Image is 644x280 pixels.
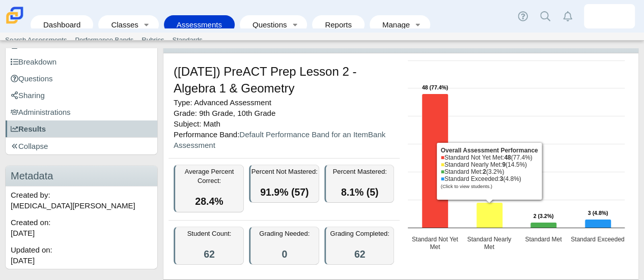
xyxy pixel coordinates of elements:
text: 48 (77.4%) [422,84,447,90]
span: Questions [11,74,53,83]
div: Grading Completed: [324,227,395,265]
svg: Interactive chart [403,55,630,259]
text: Standard Not Yet Met [411,236,458,251]
a: Toggle expanded [139,15,154,34]
div: Student Count: [174,227,244,265]
a: 0 [282,248,287,260]
a: Reports [317,15,359,34]
a: Dashboard [36,15,88,34]
a: Results [6,120,157,137]
path: Standard Not Yet Met, 48. Overall Assessment Performance. [422,94,448,228]
div: Created by: [MEDICAL_DATA][PERSON_NAME] [6,186,157,214]
a: Questions [6,70,157,87]
div: Grading Needed: [249,227,319,265]
a: Carmen School of Science & Technology [4,19,25,27]
path: Standard Met, 2. Overall Assessment Performance. [530,222,556,228]
path: Standard Nearly Met, 9. Overall Assessment Performance. [476,202,502,228]
div: Percent Not Mastered: [249,165,319,203]
a: Assessments [169,15,230,34]
span: Collapse [11,142,48,150]
div: Percent Mastered: [324,165,395,203]
a: Standards [168,33,206,48]
time: Sep 11, 2025 at 11:47 AM [11,229,35,237]
text: 2 (3.2%) [533,213,553,219]
text: Standard Met [525,236,562,243]
span: 8.1% (5) [341,186,379,198]
a: matthew.fibich.kEPuGm [584,4,635,28]
span: Sharing [11,91,45,100]
text: Standard Nearly Met [467,236,511,251]
img: Carmen School of Science & Technology [4,5,25,26]
div: Updated on: [6,241,157,269]
text: Standard Exceeded [571,236,624,243]
span: Administrations [11,108,71,116]
a: 62 [204,248,215,260]
a: Manage [375,15,411,34]
a: Administrations [6,104,157,120]
a: Performance Bands [71,33,137,48]
span: 91.9% (57) [260,186,309,198]
path: Standard Exceeded, 3. Overall Assessment Performance. [584,219,611,228]
dd: Type: Advanced Assessment Grade: 9th Grade, 10th Grade Subject: Math Performance Band: [169,55,400,158]
a: Toggle expanded [288,15,302,34]
a: Rubrics [137,33,168,48]
a: Toggle expanded [411,15,425,34]
h3: Metadata [6,166,157,186]
a: Default Performance Band for an ItemBank Assessment [174,130,385,149]
time: Sep 11, 2025 at 11:47 AM [11,256,35,265]
h1: ([DATE]) PreACT Prep Lesson 2 - Algebra 1 & Geometry [174,63,395,97]
div: Chart. Highcharts interactive chart. [403,55,634,259]
a: Breakdown [6,53,157,70]
text: 9 (14.5%) [478,193,501,199]
span: Results [11,125,46,133]
a: Classes [103,15,139,34]
span: 28.4% [195,196,223,207]
a: Questions [245,15,288,34]
div: Average Percent Correct: [174,165,244,212]
img: matthew.fibich.kEPuGm [601,8,618,24]
div: Created on: [6,214,157,241]
span: Breakdown [11,57,57,66]
a: Collapse [6,138,157,154]
a: Alerts [556,5,579,27]
a: Search Assessments [1,33,71,48]
text: 3 (4.8%) [587,210,608,216]
a: Sharing [6,87,157,104]
a: 62 [354,248,366,260]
